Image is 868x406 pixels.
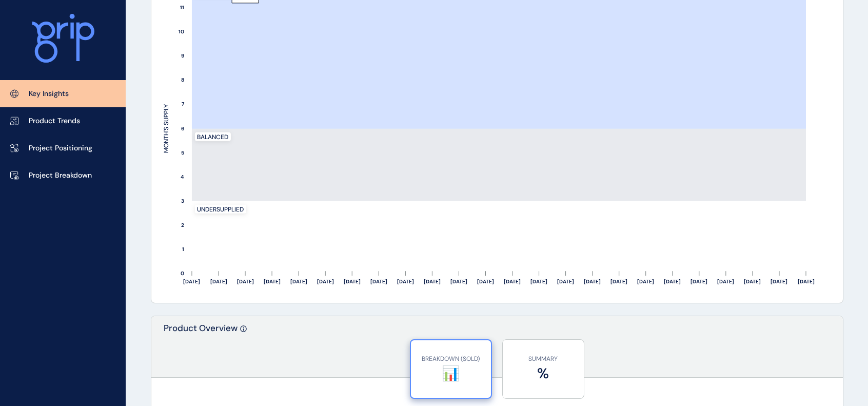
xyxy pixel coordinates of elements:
text: [DATE] [290,278,307,285]
text: [DATE] [557,278,574,285]
text: [DATE] [664,278,681,285]
text: [DATE] [717,278,734,285]
text: 11 [180,5,184,11]
p: Project Positioning [29,143,92,153]
text: [DATE] [424,278,441,285]
p: Project Breakdown [29,170,92,181]
p: Key Insights [29,89,69,99]
text: [DATE] [343,278,360,285]
label: % [508,363,579,383]
text: [DATE] [263,278,280,285]
text: [DATE] [798,278,815,285]
text: [DATE] [691,278,707,285]
text: [DATE] [397,278,414,285]
p: BREAKDOWN (SOLD) [416,355,486,363]
text: 8 [181,77,184,84]
text: 4 [181,174,184,181]
text: [DATE] [183,278,200,285]
text: [DATE] [637,278,654,285]
text: 1 [182,246,184,253]
p: Product Overview [164,322,238,377]
text: [DATE] [450,278,467,285]
text: 2 [181,222,184,229]
text: 6 [181,126,184,132]
text: 5 [181,150,184,157]
text: 9 [181,53,184,60]
p: SUMMARY [508,355,579,363]
text: 0 [181,270,184,277]
text: [DATE] [504,278,521,285]
text: [DATE] [744,278,761,285]
text: [DATE] [584,278,601,285]
text: 3 [181,198,184,205]
text: [DATE] [530,278,547,285]
text: [DATE] [477,278,494,285]
text: [DATE] [771,278,788,285]
p: Product Trends [29,116,80,126]
text: 7 [182,101,185,108]
text: [DATE] [236,278,253,285]
text: [DATE] [370,278,387,285]
text: [DATE] [610,278,627,285]
label: 📊 [416,363,486,383]
text: MONTH'S SUPPLY [162,104,170,153]
text: [DATE] [317,278,333,285]
text: 10 [179,29,184,35]
text: [DATE] [210,278,227,285]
